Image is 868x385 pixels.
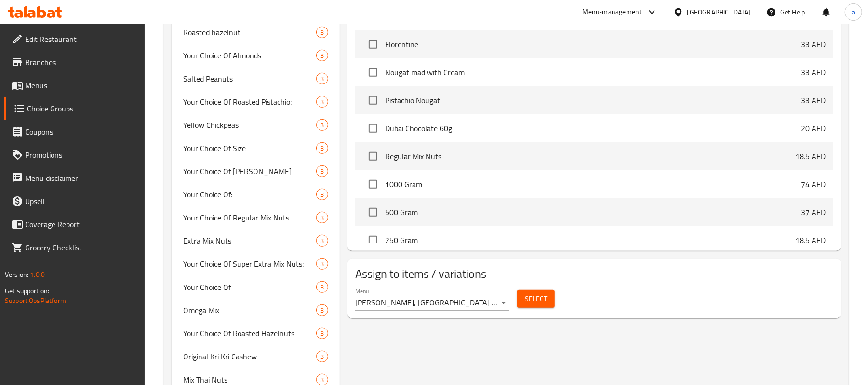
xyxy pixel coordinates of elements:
div: Choices [316,73,328,84]
span: 3 [317,213,328,222]
div: Choices [316,119,328,131]
div: Your Choice Of Size3 [172,137,340,160]
span: Original Kri Kri Cashew [183,351,316,362]
span: Your Choice Of [PERSON_NAME] [183,165,316,177]
span: 3 [317,144,328,153]
button: Select [517,290,555,308]
span: Your Choice Of Super Extra Mix Nuts: [183,258,316,270]
div: Your Choice Of [PERSON_NAME]3 [172,160,340,183]
a: Promotions [4,143,145,166]
span: Your Choice Of Roasted Pistachio: [183,96,316,108]
p: 74 AED [801,179,826,190]
div: Choices [316,189,328,200]
div: Your Choice Of Roasted Pistachio:3 [172,90,340,113]
span: Your Choice Of [183,281,316,293]
span: Dubai Chocolate 60g [385,123,801,134]
div: Your Choice Of Super Extra Mix Nuts:3 [172,252,340,275]
span: Get support on: [5,285,49,297]
div: Choices [316,351,328,362]
span: 250 Gram [385,234,795,246]
div: Extra Mix Nuts3 [172,229,340,252]
span: 3 [317,260,328,269]
span: Grocery Checklist [25,242,137,253]
span: Select choice [363,230,383,250]
span: a [852,7,855,17]
a: Menus [4,74,145,97]
span: Menus [25,80,137,91]
span: 3 [317,97,328,107]
span: 3 [317,28,328,37]
span: Your Choice Of Regular Mix Nuts [183,212,316,223]
div: Choices [316,328,328,339]
span: 3 [317,121,328,130]
span: Select choice [363,202,383,222]
span: Salted Peanuts [183,73,316,84]
span: 500 Gram [385,206,801,218]
p: 33 AED [801,39,826,50]
span: Extra Mix Nuts [183,235,316,247]
span: Omega Mix [183,304,316,316]
p: 18.5 AED [795,151,826,162]
p: 33 AED [801,95,826,106]
div: Roasted hazelnut3 [172,21,340,44]
span: Nougat mad with Cream [385,67,801,78]
div: Omega Mix3 [172,299,340,322]
h2: Assign to items / variations [355,266,833,282]
p: 37 AED [801,206,826,218]
div: Your Choice Of Regular Mix Nuts3 [172,206,340,229]
span: 3 [317,74,328,83]
span: Roasted hazelnut [183,27,316,38]
span: Pistachio Nougat [385,95,801,106]
div: Your Choice Of Almonds3 [172,44,340,67]
span: 3 [317,167,328,176]
span: Select choice [363,174,383,194]
div: [PERSON_NAME], [GEOGRAPHIC_DATA] 20250820191623(Inactive) [355,295,509,311]
div: Choices [316,258,328,270]
label: Menu [355,288,369,294]
span: Your Choice Of Size [183,142,316,154]
span: 3 [317,236,328,246]
a: Coupons [4,120,145,143]
span: Upsell [25,195,137,207]
span: Version: [5,268,28,281]
span: 3 [317,51,328,60]
div: Choices [316,281,328,293]
a: Grocery Checklist [4,236,145,259]
span: Select choice [363,146,383,166]
div: Choices [316,27,328,38]
span: Promotions [25,149,137,161]
a: Choice Groups [4,97,145,120]
p: 18.5 AED [795,234,826,246]
span: 1.0.0 [30,268,45,281]
span: Coverage Report [25,219,137,230]
span: Florentine [385,39,801,50]
div: Your Choice Of:3 [172,183,340,206]
div: Choices [316,235,328,247]
div: Your Choice Of Roasted Hazelnuts3 [172,322,340,345]
a: Coverage Report [4,213,145,236]
a: Support.OpsPlatform [5,294,66,307]
span: 3 [317,283,328,292]
div: Salted Peanuts3 [172,67,340,90]
span: Branches [25,56,137,68]
span: Choice Groups [27,103,137,114]
div: Choices [316,304,328,316]
span: 3 [317,329,328,338]
span: 1000 Gram [385,179,801,190]
span: Coupons [25,126,137,137]
span: Select choice [363,34,383,55]
span: 3 [317,306,328,315]
span: Your Choice Of: [183,189,316,200]
div: [GEOGRAPHIC_DATA] [687,7,751,17]
span: Regular Mix Nuts [385,151,795,162]
p: 33 AED [801,67,826,78]
span: Edit Restaurant [25,33,137,45]
div: Choices [316,50,328,61]
a: Branches [4,51,145,74]
span: Your Choice Of Almonds [183,50,316,61]
a: Edit Restaurant [4,27,145,51]
a: Upsell [4,190,145,213]
span: Select choice [363,62,383,82]
span: 3 [317,190,328,199]
span: Select [525,293,547,305]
